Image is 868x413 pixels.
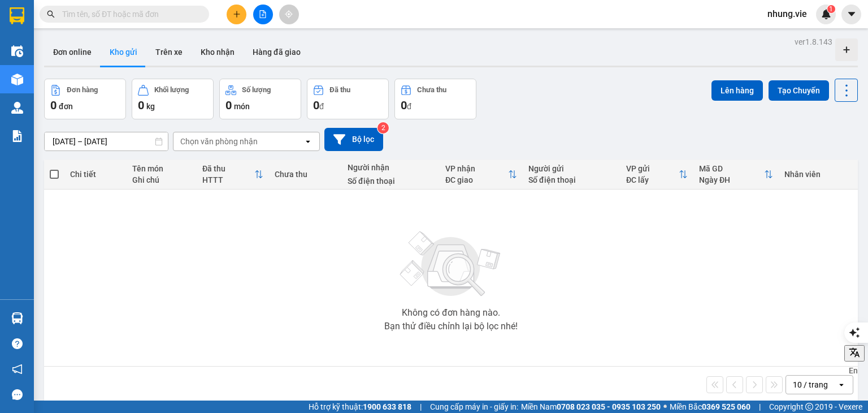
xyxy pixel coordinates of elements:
strong: 0708 023 035 - 0935 103 250 [557,402,661,411]
img: warehouse-icon [11,312,23,324]
svg: open [837,380,846,389]
button: file-add [253,5,273,24]
img: icon-new-feature [821,9,831,19]
div: Người gửi [528,164,615,173]
span: plus [233,10,241,18]
input: Tìm tên, số ĐT hoặc mã đơn [62,8,196,20]
span: message [12,389,23,400]
span: món [234,102,250,111]
span: Cung cấp máy in - giấy in: [430,401,518,413]
button: Chưa thu0đ [394,79,476,119]
span: nhung.vie [758,7,816,21]
span: đ [407,102,411,111]
span: aim [285,10,293,18]
div: Ngày ĐH [699,175,764,184]
div: Chưa thu [417,86,446,94]
button: caret-down [841,5,861,24]
span: Hỗ trợ kỹ thuật: [309,401,411,413]
div: VP nhận [445,164,509,173]
div: Số điện thoại [348,177,434,186]
img: svg+xml;base64,PHN2ZyBjbGFzcz0ibGlzdC1wbHVnX19zdmciIHhtbG5zPSJodHRwOi8vd3d3LnczLm9yZy8yMDAwL3N2Zy... [394,225,507,304]
span: notification [12,364,23,375]
button: Đơn online [44,38,101,66]
div: ver 1.8.143 [795,36,832,48]
button: Đã thu0đ [307,79,389,119]
button: Kho nhận [192,38,244,66]
div: Tên món [132,164,191,173]
div: HTTT [202,175,254,184]
span: question-circle [12,338,23,349]
span: 0 [313,98,319,112]
div: Số điện thoại [528,175,615,184]
div: Bạn thử điều chỉnh lại bộ lọc nhé! [384,322,518,331]
div: ĐC giao [445,175,509,184]
span: Miền Nam [521,401,661,413]
div: Khối lượng [154,86,189,94]
span: 0 [138,98,144,112]
span: search [47,10,55,18]
button: Đơn hàng0đơn [44,79,126,119]
div: Nhân viên [784,170,852,179]
img: warehouse-icon [11,45,23,57]
span: | [759,401,761,413]
span: 0 [225,98,232,112]
button: Kho gửi [101,38,146,66]
button: Lên hàng [711,80,763,101]
span: 1 [829,5,833,13]
img: warehouse-icon [11,74,23,85]
th: Toggle SortBy [693,160,779,190]
button: plus [227,5,246,24]
div: Đã thu [202,164,254,173]
strong: 0369 525 060 [702,402,750,411]
th: Toggle SortBy [197,160,269,190]
span: đ [319,102,324,111]
div: Không có đơn hàng nào. [402,308,500,317]
span: Miền Bắc [670,401,750,413]
div: 10 / trang [793,379,828,390]
img: warehouse-icon [11,102,23,114]
div: Tạo kho hàng mới [835,38,858,61]
sup: 2 [377,122,389,134]
span: caret-down [847,9,857,19]
button: Số lượng0món [219,79,301,119]
span: 0 [50,98,57,112]
th: Toggle SortBy [440,160,523,190]
img: logo-vxr [10,7,24,24]
button: Trên xe [146,38,192,66]
img: solution-icon [11,130,23,142]
div: Số lượng [242,86,271,94]
div: Chưa thu [275,170,336,179]
div: Chi tiết [70,170,121,179]
div: ĐC lấy [626,175,679,184]
button: Khối lượng0kg [132,79,214,119]
div: VP gửi [626,164,679,173]
button: Bộ lọc [324,128,383,151]
sup: 1 [827,5,835,13]
input: Select a date range. [45,132,168,150]
button: aim [279,5,299,24]
span: copyright [805,403,813,411]
span: ⚪️ [663,405,667,409]
span: | [420,401,422,413]
div: Chọn văn phòng nhận [180,136,258,147]
th: Toggle SortBy [620,160,693,190]
svg: open [303,137,313,146]
div: Đã thu [329,86,350,94]
button: Hàng đã giao [244,38,310,66]
span: file-add [259,10,267,18]
div: Mã GD [699,164,764,173]
div: Đơn hàng [67,86,98,94]
span: 0 [401,98,407,112]
div: Người nhận [348,163,434,172]
button: Tạo Chuyến [769,80,829,101]
span: đơn [59,102,73,111]
span: kg [146,102,155,111]
strong: 1900 633 818 [363,402,411,411]
div: Ghi chú [132,175,191,184]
